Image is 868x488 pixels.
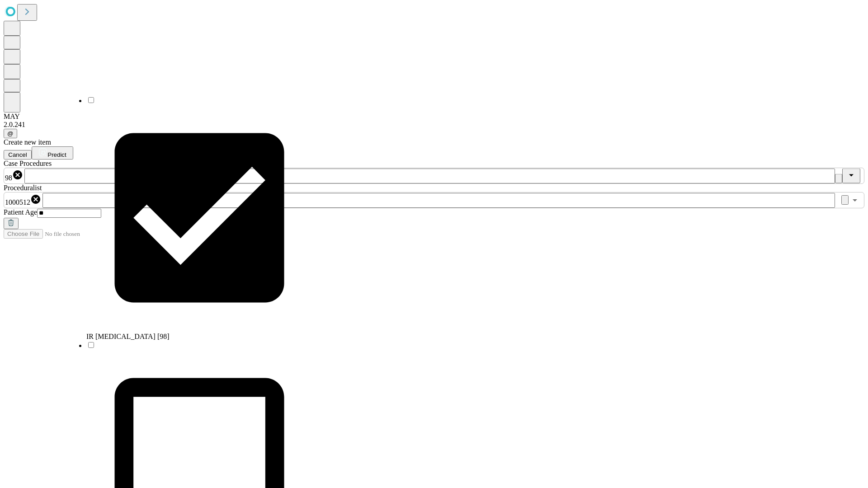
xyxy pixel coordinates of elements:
div: 2.0.241 [4,121,864,129]
span: 1000512 [5,198,30,206]
button: Cancel [4,150,32,160]
span: Proceduralist [4,184,42,192]
div: MAY [4,113,864,121]
span: Create new item [4,138,51,146]
button: Predict [32,146,73,160]
button: Clear [835,174,842,183]
span: Patient Age [4,208,37,216]
button: @ [4,129,17,138]
button: Open [849,194,861,206]
button: Clear [841,195,849,205]
div: 98 [5,169,23,182]
div: 1000512 [5,194,41,206]
span: IR [MEDICAL_DATA] [98] [86,333,170,340]
span: Cancel [8,151,27,158]
span: 98 [5,174,12,182]
button: Close [842,169,860,183]
span: Predict [47,151,66,158]
span: Scheduled Procedure [4,160,52,167]
span: @ [7,130,14,137]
